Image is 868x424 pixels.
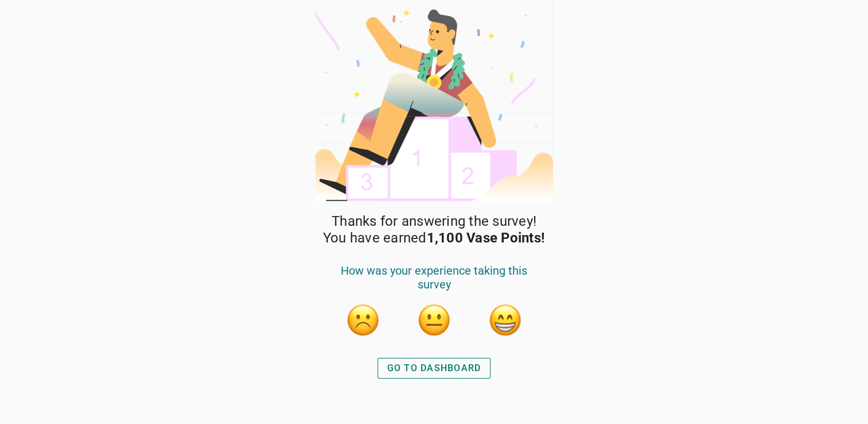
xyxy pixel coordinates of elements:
button: GO TO DASHBOARD [377,358,491,379]
div: How was your experience taking this survey [328,264,541,303]
span: Thanks for answering the survey! [332,213,536,230]
strong: 1,100 Vase Points! [427,230,546,246]
span: You have earned [323,230,545,246]
div: GO TO DASHBOARD [387,361,481,375]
